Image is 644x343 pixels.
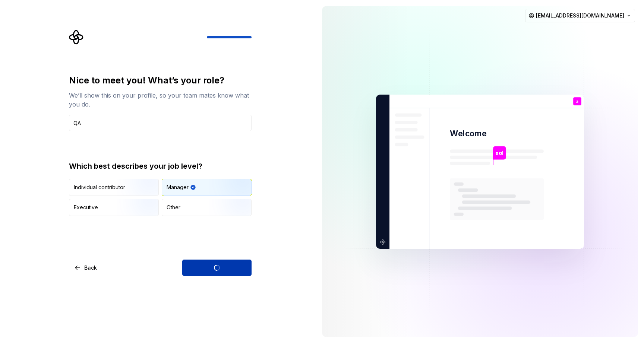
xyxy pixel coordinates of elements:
[69,161,252,171] div: Which best describes your job level?
[69,115,252,131] input: Job title
[525,9,635,22] button: [EMAIL_ADDRESS][DOMAIN_NAME]
[74,204,98,211] div: Executive
[167,204,180,211] div: Other
[74,184,125,191] div: Individual contributor
[167,184,189,191] div: Manager
[536,12,624,19] span: [EMAIL_ADDRESS][DOMAIN_NAME]
[69,260,103,276] button: Back
[576,99,578,103] p: a
[69,91,252,109] div: We’ll show this on your profile, so your team mates know what you do.
[69,74,252,86] div: Nice to meet you! What’s your role?
[450,128,486,139] p: Welcome
[69,30,84,45] svg: Supernova Logo
[84,264,97,271] span: Back
[495,149,503,157] p: aol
